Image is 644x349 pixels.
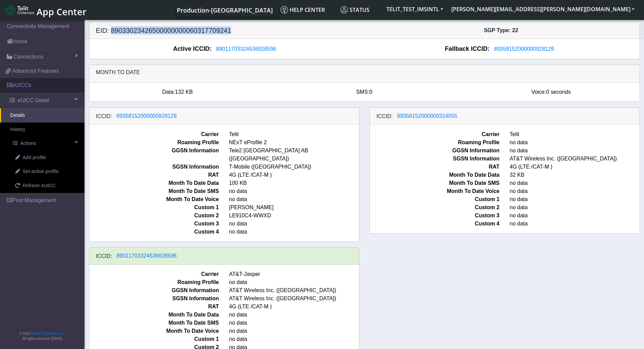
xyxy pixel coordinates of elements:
span: LE910C4-WWXD [224,212,364,220]
span: Custom 1 [365,195,505,203]
span: SGSN Information [84,163,224,171]
span: Advanced Features [12,67,59,75]
span: Custom 4 [365,220,505,228]
span: no data [224,278,364,286]
span: SGSN Information [84,295,224,303]
span: AT&T-Jasper [224,270,364,278]
span: [PERSON_NAME] [224,203,364,212]
span: 4G (LTE /CAT-M ) [224,303,364,311]
span: no data [224,187,364,195]
button: 89358152000000928129 [490,45,558,53]
a: eUICC Detail [3,93,85,108]
span: 89358152000000928129 [494,46,554,52]
button: [PERSON_NAME][EMAIL_ADDRESS][PERSON_NAME][DOMAIN_NAME] [447,3,639,15]
span: Custom 1 [84,335,224,343]
img: logo-telit-cinterion-gw-new.png [5,5,34,16]
span: no data [224,311,364,319]
button: TELIT_TEST_IMSINTL [382,3,447,15]
span: Set active profile [23,168,58,175]
span: 132 KB [175,89,193,95]
h6: ICCID: [377,113,393,119]
span: RAT [84,171,224,179]
span: eUICC Detail [18,96,49,105]
span: Add profile [23,154,46,161]
span: no data [224,327,364,335]
span: Carrier [84,130,224,138]
span: Custom 3 [365,212,505,220]
a: Refresh eUICC [5,179,85,193]
span: SMS: [356,89,369,95]
span: Month To Date Data [365,171,505,179]
a: Help center [278,3,338,17]
button: 89358152000000928129 [112,112,181,121]
h6: ICCID: [96,113,112,119]
span: Data: [162,89,175,95]
span: Carrier [84,270,224,278]
img: status.svg [340,6,348,14]
span: SGP Type: 22 [484,27,518,33]
span: 0 [369,89,373,95]
span: Month To Date Data [84,311,224,319]
span: no data [224,319,364,327]
a: Status [338,3,382,17]
span: Production-[GEOGRAPHIC_DATA] [177,6,273,14]
span: Actions [20,140,36,147]
span: 0 seconds [546,89,571,95]
span: Month To Date Voice [84,195,224,203]
span: Month To Date Data [84,179,224,187]
span: 89358152000000324055 [397,113,457,119]
span: Connections [14,53,44,61]
span: 89011703324536928596 [216,46,276,52]
span: Help center [281,6,325,14]
h6: Month to date [96,69,633,75]
a: Set active profile [5,165,85,179]
span: Custom 4 [84,228,224,236]
img: knowledge.svg [281,6,288,14]
a: Telit IoT Solutions, Inc. [30,332,64,335]
span: Telit [224,130,364,138]
span: AT&T Wireless Inc. ([GEOGRAPHIC_DATA]) [224,295,364,303]
span: Month To Date SMS [84,319,224,327]
span: AT&T Wireless Inc. ([GEOGRAPHIC_DATA]) [224,286,364,295]
span: Custom 2 [365,203,505,212]
span: App Center [37,5,87,18]
span: Custom 1 [84,203,224,212]
span: Roaming Profile [84,138,224,147]
span: Fallback ICCID: [445,44,490,53]
span: 100 KB [224,179,364,187]
span: 4G (LTE /CAT-M ) [224,171,364,179]
span: 89011703324536928596 [117,253,177,259]
span: Voice: [531,89,546,95]
a: Your current platform instance [176,3,272,17]
span: RAT [84,303,224,311]
span: RAT [365,163,505,171]
span: NExT eProfile 2 [224,138,364,147]
span: Roaming Profile [365,138,505,147]
a: App Center [5,3,86,17]
span: no data [224,335,364,343]
a: Actions [3,136,85,151]
button: 89011703324536928596 [112,252,181,260]
h5: EID: 89033023426500000000060317709241 [91,26,364,35]
span: GGSN Information [84,286,224,295]
span: GGSN Information [84,147,224,163]
span: Month To Date Voice [84,327,224,335]
span: Active ICCID: [173,44,212,53]
span: Refresh eUICC [23,182,56,190]
span: Roaming Profile [84,278,224,286]
span: SGSN Information [365,155,505,163]
span: 89358152000000928129 [117,113,177,119]
span: Tele2 [GEOGRAPHIC_DATA] AB ([GEOGRAPHIC_DATA]) [224,147,364,163]
span: Month To Date Voice [365,187,505,195]
span: no data [224,195,364,203]
button: 89011703324536928596 [212,45,281,53]
span: GGSN Information [365,147,505,155]
a: Add profile [5,151,85,165]
span: Month To Date SMS [84,187,224,195]
span: Status [340,6,369,14]
span: Custom 2 [84,212,224,220]
span: T-Mobile ([GEOGRAPHIC_DATA]) [224,163,364,171]
button: 89358152000000324055 [393,112,462,121]
span: no data [224,228,364,236]
span: Month To Date SMS [365,179,505,187]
